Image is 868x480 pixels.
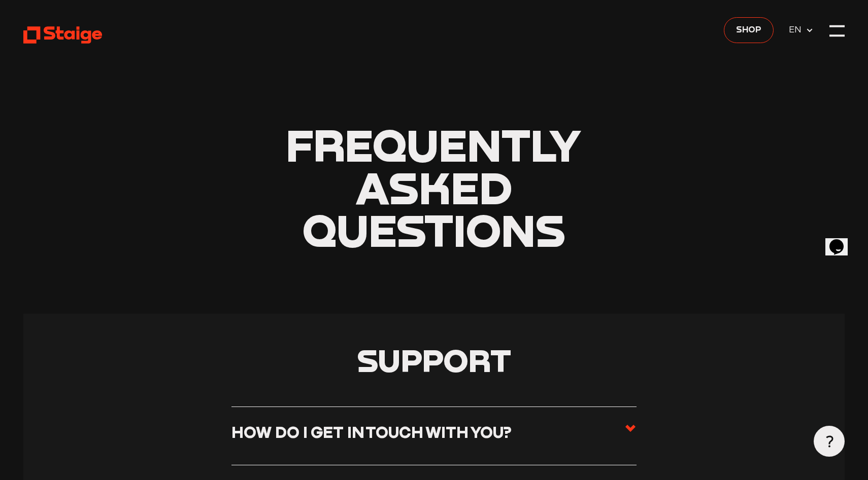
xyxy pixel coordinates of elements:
[724,17,774,44] a: Shop
[357,341,511,379] span: Support
[736,23,761,36] span: Shop
[231,422,512,441] h3: How do I get in touch with you?
[789,23,806,36] span: EN
[825,225,858,255] iframe: chat widget
[286,118,582,257] span: Frequently asked questions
